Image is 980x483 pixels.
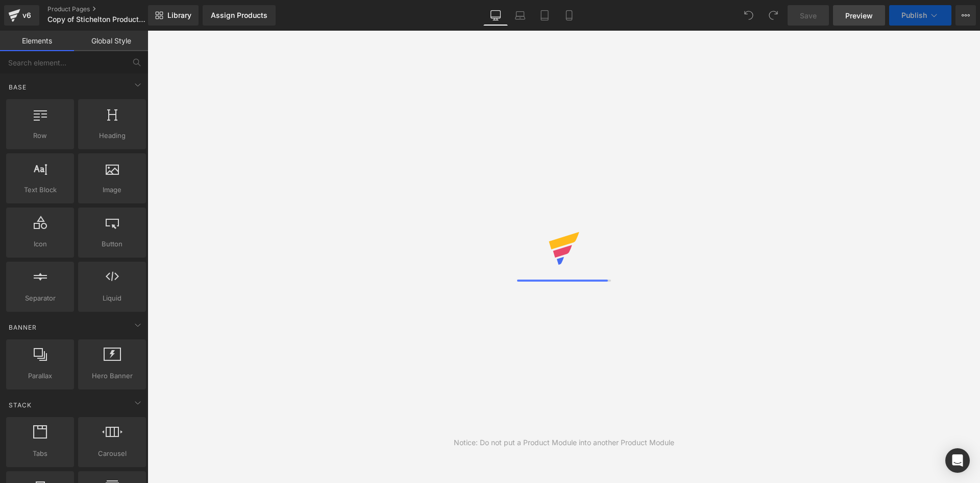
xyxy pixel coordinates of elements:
span: Heading [81,130,143,141]
span: Parallax [9,371,71,381]
a: New Library [148,5,199,26]
span: Preview [845,10,873,21]
span: Row [9,130,71,141]
span: Banner [8,323,38,332]
span: Tabs [9,448,71,459]
div: Open Intercom Messenger [945,448,970,473]
a: v6 [4,5,39,26]
a: Global Style [74,31,148,51]
span: Liquid [81,293,143,304]
span: Carousel [81,448,143,459]
button: Publish [889,5,951,26]
div: v6 [20,9,33,22]
span: Icon [9,239,71,249]
button: Redo [763,5,783,26]
span: Stack [8,400,33,410]
span: Copy of Stichelton Product Page [47,15,145,24]
button: More [955,5,976,26]
a: Preview [833,5,885,26]
span: Base [8,82,28,92]
span: Image [81,185,143,195]
span: Hero Banner [81,371,143,381]
span: Button [81,239,143,249]
div: Assign Products [211,11,267,19]
button: Undo [739,5,759,26]
span: Text Block [9,185,71,195]
a: Laptop [508,5,532,26]
a: Desktop [483,5,508,26]
a: Product Pages [47,5,165,13]
a: Tablet [532,5,557,26]
span: Publish [901,11,927,19]
span: Separator [9,293,71,304]
span: Save [800,10,817,21]
span: Library [167,11,191,20]
div: Notice: Do not put a Product Module into another Product Module [454,437,674,448]
a: Mobile [557,5,581,26]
